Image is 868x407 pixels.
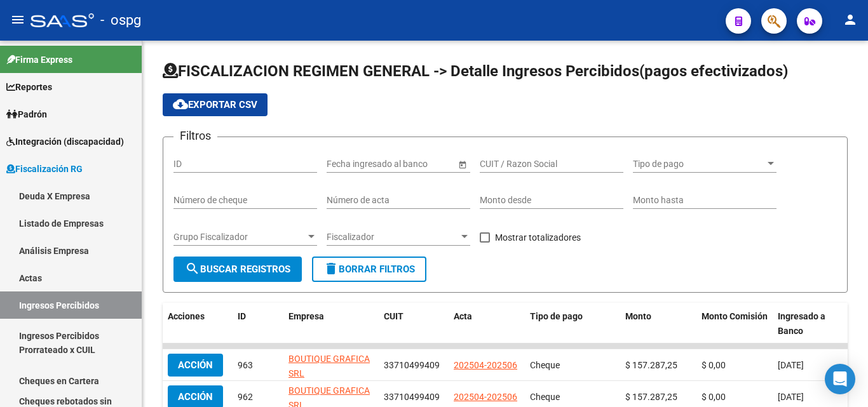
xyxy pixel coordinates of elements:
[288,354,370,378] span: BOUTIQUE GRAFICA SRL
[173,257,302,282] button: Buscar Registros
[173,232,306,243] span: Grupo Fiscalizador
[702,311,768,321] span: Monto Comisión
[625,392,677,402] span: $ 157.287,25
[778,392,804,402] span: [DATE]
[454,358,517,373] div: 202504-202506
[323,261,339,276] mat-icon: delete
[163,93,268,116] button: Exportar CSV
[168,354,223,377] button: Acción
[633,159,765,170] span: Tipo de pago
[456,157,469,171] button: Open calendar
[163,303,233,345] datatable-header-cell: Acciones
[6,162,83,176] span: Fiscalización RG
[384,311,403,321] span: CUIT
[100,6,141,34] span: - ospg
[178,359,213,371] span: Acción
[530,392,560,402] span: Cheque
[525,303,620,345] datatable-header-cell: Tipo de pago
[323,264,415,275] span: Borrar Filtros
[173,97,188,112] mat-icon: cloud_download
[377,159,439,170] input: End date
[283,303,379,345] datatable-header-cell: Empresa
[625,311,651,321] span: Monto
[312,257,426,282] button: Borrar Filtros
[233,303,283,345] datatable-header-cell: ID
[449,303,525,345] datatable-header-cell: Acta
[185,264,290,275] span: Buscar Registros
[702,360,726,370] span: $ 0,00
[825,364,855,394] div: Open Intercom Messenger
[620,303,696,345] datatable-header-cell: Monto
[6,107,47,121] span: Padrón
[530,360,560,370] span: Cheque
[454,311,472,321] span: Acta
[185,261,200,276] mat-icon: search
[178,391,213,403] span: Acción
[168,311,205,321] span: Acciones
[238,392,253,402] span: 962
[173,127,217,145] h3: Filtros
[495,230,581,245] span: Mostrar totalizadores
[843,12,858,27] mat-icon: person
[6,80,52,94] span: Reportes
[778,360,804,370] span: [DATE]
[163,62,788,80] span: FISCALIZACION REGIMEN GENERAL -> Detalle Ingresos Percibidos(pagos efectivizados)
[379,303,449,345] datatable-header-cell: CUIT
[173,99,257,110] span: Exportar CSV
[327,159,366,170] input: Start date
[696,303,773,345] datatable-header-cell: Monto Comisión
[10,12,25,27] mat-icon: menu
[238,311,246,321] span: ID
[530,311,583,321] span: Tipo de pago
[778,311,825,336] span: Ingresado a Banco
[773,303,849,345] datatable-header-cell: Ingresado a Banco
[238,360,253,370] span: 963
[384,360,440,370] span: 33710499409
[288,311,324,321] span: Empresa
[6,53,72,67] span: Firma Express
[702,392,726,402] span: $ 0,00
[6,135,124,149] span: Integración (discapacidad)
[384,392,440,402] span: 33710499409
[327,232,459,243] span: Fiscalizador
[625,360,677,370] span: $ 157.287,25
[454,390,517,404] div: 202504-202506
